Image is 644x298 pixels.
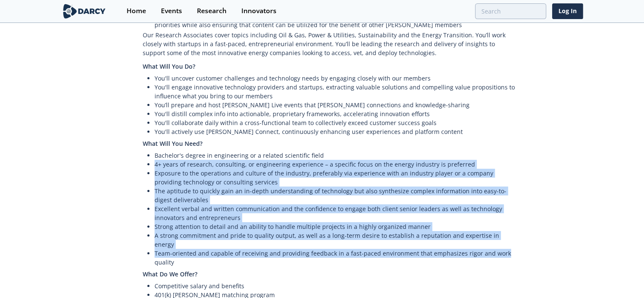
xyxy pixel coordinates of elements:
li: Competitive salary and benefits [155,281,518,290]
li: A strong commitment and pride to quality output, as well as a long-term desire to establish a rep... [155,231,518,249]
li: Team-oriented and capable of receiving and providing feedback in a fast-paced environment that em... [155,249,518,267]
div: Innovators [241,8,276,14]
li: Exposure to the operations and culture of the industry, preferably via experience with an industr... [155,169,518,187]
p: Our Research Associates cover topics including Oil & Gas, Power & Utilities, Sustainability and t... [143,29,518,59]
div: Events [161,8,182,14]
li: You'll engage innovative technology providers and startups, extracting valuable solutions and com... [155,83,518,100]
li: Strong attention to detail and an ability to handle multiple projects in a highly organized manner [155,222,518,231]
li: You'll actively use [PERSON_NAME] Connect, continuously enhancing user experiences and platform c... [155,127,518,136]
li: You’ll prepare and host [PERSON_NAME] Live events that [PERSON_NAME] connections and knowledge-sh... [155,100,518,109]
h4: What Do We Offer? [143,267,518,281]
img: logo-wide.svg [61,4,108,19]
li: Bachelor's degree in engineering or a related scientific field [155,151,518,160]
h4: What Will You Do? [143,59,518,74]
h4: What Will You Need? [143,136,518,151]
li: The aptitude to quickly gain an in-depth understanding of technology but also synthesize complex ... [155,187,518,204]
div: Research [197,8,227,14]
li: 4+ years of research, consulting, or engineering experience – a specific focus on the energy indu... [155,160,518,169]
div: Home [127,8,146,14]
li: You'll uncover customer challenges and technology needs by engaging closely with our members [155,74,518,83]
li: You'll collaborate daily within a cross-functional team to collectively exceed customer success g... [155,118,518,127]
li: Excellent verbal and written communication and the confidence to engage both client senior leader... [155,204,518,222]
input: Advanced Search [475,3,546,19]
a: Log In [552,3,583,19]
li: You'll distill complex info into actionable, proprietary frameworks, accelerating innovation efforts [155,109,518,118]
